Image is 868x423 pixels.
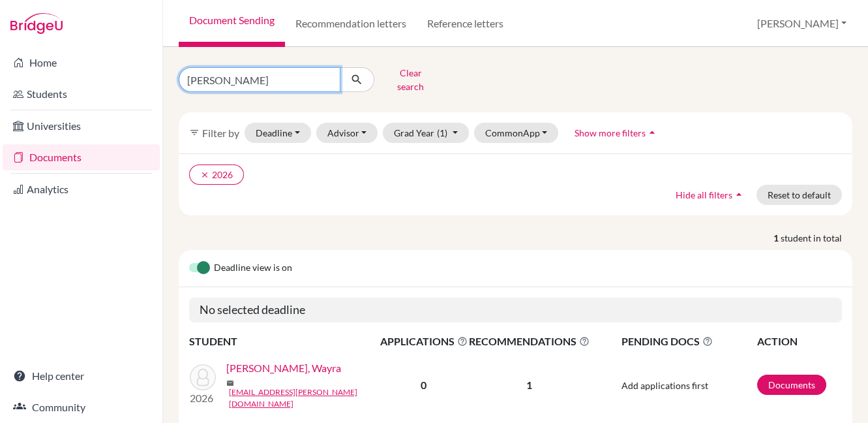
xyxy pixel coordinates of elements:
[190,390,216,406] p: 2026
[380,334,468,349] span: APPLICATIONS
[756,185,842,205] button: Reset to default
[10,13,63,34] img: Bridge-U
[189,298,842,322] h5: No selected deadline
[756,333,842,350] th: ACTION
[469,377,590,393] p: 1
[226,360,341,376] a: [PERSON_NAME], Wayra
[676,189,732,200] span: Hide all filters
[374,63,447,97] button: Clear search
[3,144,160,170] a: Documents
[229,386,389,410] a: [EMAIL_ADDRESS][PERSON_NAME][DOMAIN_NAME]
[189,333,380,350] th: STUDENT
[469,334,590,349] span: RECOMMENDATIONS
[437,127,447,138] span: (1)
[781,231,852,245] span: student in total
[214,260,292,276] span: Deadline view is on
[3,81,160,107] a: Students
[179,67,340,92] input: Find student by name...
[646,126,659,139] i: arrow_drop_up
[773,231,781,245] strong: 1
[189,164,244,185] button: clear2026
[751,11,852,36] button: [PERSON_NAME]
[474,123,559,143] button: CommonApp
[3,394,160,420] a: Community
[665,185,756,205] button: Hide all filtersarrow_drop_up
[3,176,160,202] a: Analytics
[383,123,469,143] button: Grad Year(1)
[189,127,200,138] i: filter_list
[3,113,160,139] a: Universities
[757,375,826,395] a: Documents
[621,380,708,391] span: Add applications first
[621,334,756,349] span: PENDING DOCS
[202,127,239,139] span: Filter by
[575,127,646,138] span: Show more filters
[421,379,427,391] b: 0
[563,123,670,143] button: Show more filtersarrow_drop_up
[190,364,216,390] img: Soria Cordova, Wayra
[3,363,160,389] a: Help center
[3,50,160,76] a: Home
[226,379,234,387] span: mail
[245,123,311,143] button: Deadline
[732,188,745,201] i: arrow_drop_up
[316,123,378,143] button: Advisor
[200,170,209,180] i: clear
